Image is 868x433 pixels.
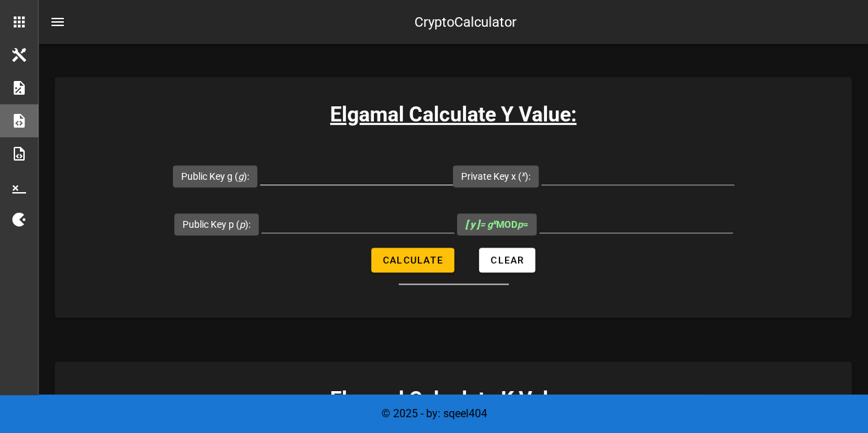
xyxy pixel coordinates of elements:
i: p [239,219,245,230]
span: Clear [490,255,524,266]
h3: Elgamal Calculate Y Value: [55,99,852,130]
sup: x [521,169,525,178]
span: MOD = [465,219,528,230]
span: © 2025 - by: sqeel404 [382,407,487,420]
label: Public Key g ( ): [181,169,249,183]
button: nav-menu-toggle [41,5,74,38]
i: = g [465,219,496,230]
b: [ y ] [465,219,480,230]
label: Public Key p ( ): [183,218,250,231]
i: g [238,171,244,182]
button: Clear [479,248,535,272]
label: Private Key x ( ): [461,169,530,183]
button: Calculate [371,248,454,272]
sup: x [493,218,496,226]
span: Calculate [382,255,443,266]
h3: Elgamal Calculate K Value: [55,384,852,414]
i: p [517,219,523,230]
div: CryptoCalculator [414,12,517,32]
